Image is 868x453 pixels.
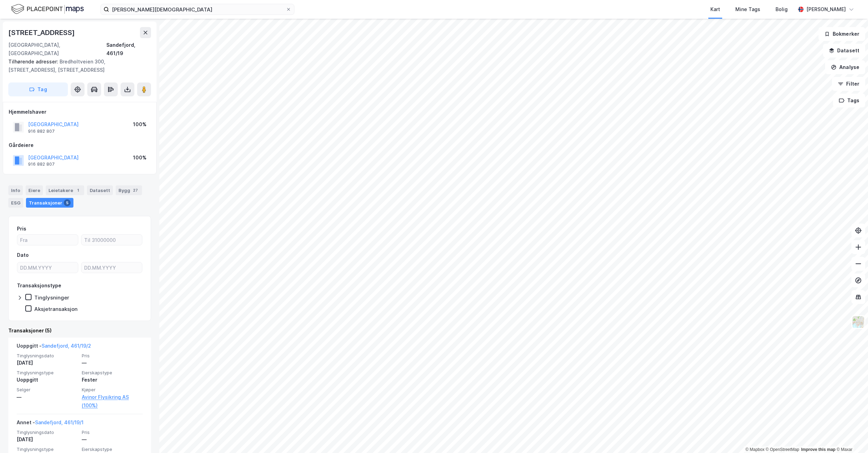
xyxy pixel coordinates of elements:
span: Tinglysningstype [17,446,78,452]
div: 916 882 807 [28,129,55,134]
div: Gårdeiere [9,141,151,149]
div: 27 [132,187,139,194]
div: Uoppgitt - [17,342,91,353]
div: Kontrollprogram for chat [833,420,868,453]
div: 5 [64,199,71,206]
button: Tag [8,82,68,96]
iframe: Chat Widget [833,420,868,453]
div: Mine Tags [735,5,760,14]
div: Transaksjoner (5) [8,326,151,335]
div: Transaksjoner [26,198,73,208]
a: Mapbox [745,447,764,452]
div: Eiere [26,185,43,195]
div: Aksjetransaksjon [34,306,78,312]
button: Tags [833,94,865,107]
input: Til 31000000 [81,235,142,245]
img: Z [852,315,865,329]
div: [GEOGRAPHIC_DATA], [GEOGRAPHIC_DATA] [8,41,106,58]
a: OpenStreetMap [766,447,799,452]
div: Hjemmelshaver [9,108,151,116]
div: Sandefjord, 461/19 [106,41,151,58]
div: 100% [133,154,147,162]
a: Sandefjord, 461/19/2 [42,343,91,349]
div: Dato [17,251,29,259]
button: Filter [832,77,865,91]
span: Selger [17,387,78,393]
div: Tinglysninger [34,294,69,301]
input: DD.MM.YYYY [81,262,142,273]
div: Bygg [116,185,142,195]
span: Pris [82,429,143,435]
button: Analyse [825,60,865,74]
div: Kart [710,5,720,14]
div: — [17,393,78,401]
span: Tinglysningsdato [17,353,78,359]
div: ESG [8,198,23,208]
div: Pris [17,225,26,233]
a: Improve this map [801,447,835,452]
div: [DATE] [17,435,78,444]
div: Datasett [87,185,113,195]
span: Tinglysningstype [17,370,78,376]
div: Fester [82,376,143,384]
div: Leietakere [46,185,84,195]
button: Datasett [823,44,865,58]
a: Avinor Flysikring AS (100%) [82,393,143,410]
span: Eierskapstype [82,370,143,376]
div: [PERSON_NAME] [806,5,846,14]
div: 100% [133,120,147,129]
div: Info [8,185,23,195]
span: Eierskapstype [82,446,143,452]
img: logo.f888ab2527a4732fd821a326f86c7f29.svg [11,3,84,15]
span: Pris [82,353,143,359]
div: [STREET_ADDRESS] [8,27,76,38]
button: Bokmerker [818,27,865,41]
div: [DATE] [17,359,78,367]
span: Tilhørende adresser: [8,59,60,64]
input: Søk på adresse, matrikkel, gårdeiere, leietakere eller personer [109,4,286,15]
div: — [82,435,143,444]
div: Bolig [776,5,788,14]
div: Uoppgitt [17,376,78,384]
span: Kjøper [82,387,143,393]
div: Transaksjonstype [17,281,61,290]
a: Sandefjord, 461/19/1 [35,419,83,425]
div: Annet - [17,418,83,429]
div: Bredholtveien 300, [STREET_ADDRESS], [STREET_ADDRESS] [8,58,145,74]
div: — [82,359,143,367]
div: 1 [74,187,81,194]
span: Tinglysningsdato [17,429,78,435]
input: DD.MM.YYYY [17,262,78,273]
div: 916 882 807 [28,162,55,167]
input: Fra [17,235,78,245]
